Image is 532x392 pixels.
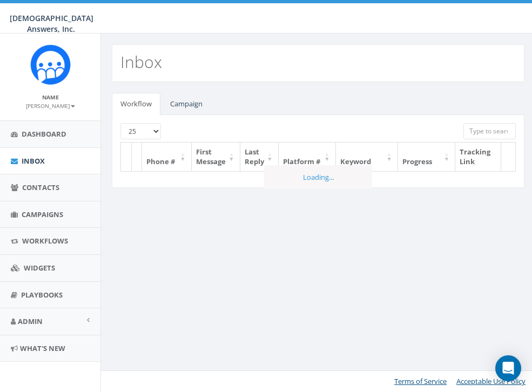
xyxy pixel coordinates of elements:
[30,44,71,85] img: Rally_Corp_Icon_1.png
[398,143,455,171] th: Progress
[22,183,59,192] span: Contacts
[495,355,521,381] div: Open Intercom Messenger
[22,209,63,219] span: Campaigns
[22,129,66,139] span: Dashboard
[336,143,398,171] th: Keyword
[22,156,45,166] span: Inbox
[10,13,93,34] span: [DEMOGRAPHIC_DATA] Answers, Inc.
[394,376,447,386] a: Terms of Service
[26,102,75,110] small: [PERSON_NAME]
[18,316,43,326] span: Admin
[456,376,526,386] a: Acceptable Use Policy
[20,343,65,353] span: What's New
[120,53,162,71] h2: Inbox
[21,290,63,300] span: Playbooks
[26,100,75,110] a: [PERSON_NAME]
[22,236,68,246] span: Workflows
[455,143,501,171] th: Tracking Link
[42,93,59,101] small: Name
[192,143,240,171] th: First Message
[463,123,516,139] input: Type to search
[24,263,55,273] span: Widgets
[161,93,211,115] a: Campaign
[112,93,160,115] a: Workflow
[264,165,372,190] div: Loading...
[240,143,279,171] th: Last Reply
[279,143,336,171] th: Platform #
[142,143,192,171] th: Phone #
